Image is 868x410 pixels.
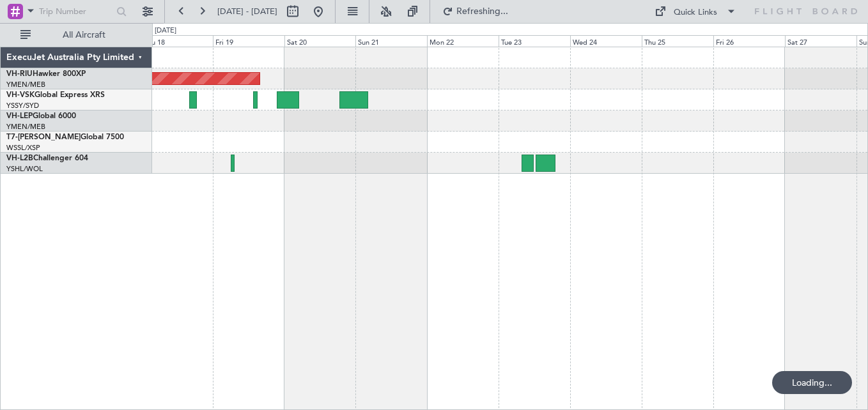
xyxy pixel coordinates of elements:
[6,70,86,78] a: VH-RIUHawker 800XP
[772,371,852,394] div: Loading...
[6,143,40,153] a: WSSL/XSP
[437,1,513,22] button: Refreshing...
[33,31,135,40] span: All Aircraft
[6,133,81,141] span: T7-[PERSON_NAME]
[6,112,76,120] a: VH-LEPGlobal 6000
[6,91,35,99] span: VH-VSK
[355,35,427,47] div: Sun 21
[648,1,743,22] button: Quick Links
[713,35,785,47] div: Fri 26
[141,35,213,47] div: Thu 18
[6,122,45,132] a: YMEN/MEB
[6,164,43,174] a: YSHL/WOL
[284,35,356,47] div: Sat 20
[217,6,277,17] span: [DATE] - [DATE]
[14,25,139,45] button: All Aircraft
[6,155,88,162] a: VH-L2BChallenger 604
[674,6,717,19] div: Quick Links
[6,91,105,99] a: VH-VSKGlobal Express XRS
[427,35,499,47] div: Mon 22
[570,35,642,47] div: Wed 24
[155,26,176,36] div: [DATE]
[6,101,39,110] a: YSSY/SYD
[6,133,124,141] a: T7-[PERSON_NAME]Global 7500
[6,70,33,78] span: VH-RIU
[642,35,713,47] div: Thu 25
[499,35,570,47] div: Tue 23
[6,112,33,120] span: VH-LEP
[456,7,509,16] span: Refreshing...
[213,35,284,47] div: Fri 19
[39,2,112,21] input: Trip Number
[6,155,33,162] span: VH-L2B
[785,35,856,47] div: Sat 27
[6,80,45,89] a: YMEN/MEB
